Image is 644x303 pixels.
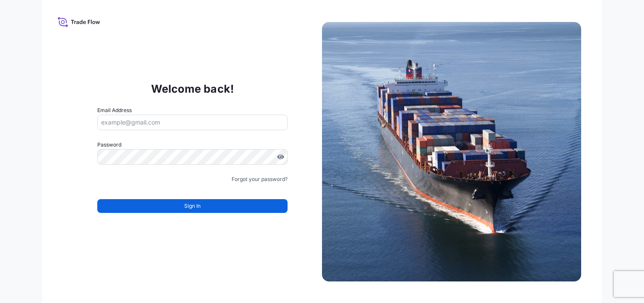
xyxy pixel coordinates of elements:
[322,22,581,281] img: Ship illustration
[97,141,288,149] label: Password
[97,106,132,115] label: Email Address
[151,82,234,96] p: Welcome back!
[232,175,288,184] a: Forgot your password?
[277,153,284,160] button: Show password
[184,202,201,210] span: Sign In
[97,115,288,130] input: example@gmail.com
[97,199,288,213] button: Sign In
